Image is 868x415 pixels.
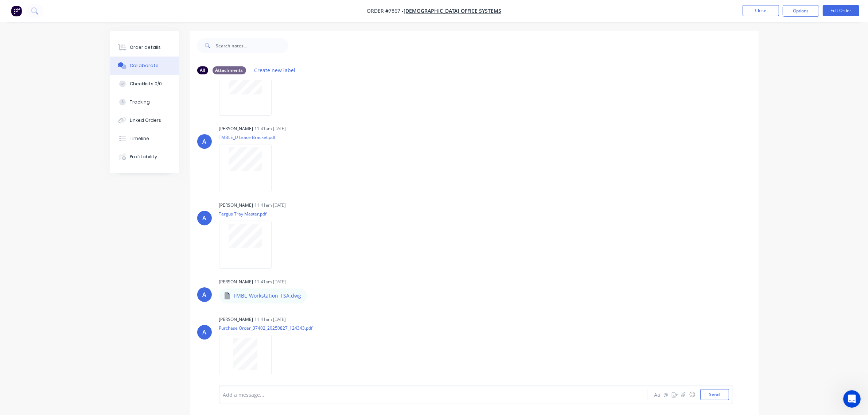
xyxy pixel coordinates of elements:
div: I'll email you our current form. It doesn't need to match exactly, just close. [26,179,140,209]
div: [PERSON_NAME] [219,125,253,132]
button: Emoji picker [11,239,17,245]
button: Start recording [46,239,52,245]
div: Ray says… [6,9,140,33]
div: [PERSON_NAME] [219,316,253,323]
div: Yes please, send it to or and will action this. [12,220,114,241]
button: Send [700,389,729,400]
div: A [202,290,206,299]
button: Linked Orders [110,111,179,129]
div: A [202,214,206,222]
button: Order details [110,38,179,57]
iframe: Intercom live chat [843,390,861,408]
div: Yes please, send it to[EMAIL_ADDRESS][DOMAIN_NAME]or[EMAIL_ADDRESS][DOMAIN_NAME]and will action t... [6,215,120,245]
button: Profitability [110,148,179,166]
p: Purchase Order_37402_20250827_124343.pdf [219,325,313,331]
p: TMBLE_U brace Bracket.pdf [219,134,279,140]
p: TMBL_Workstation_TSA.dwg [234,292,301,299]
button: Create new label [250,65,299,75]
img: Factory [11,5,22,16]
div: Linked Orders [130,117,161,124]
button: Checklists 0/0 [110,75,179,93]
button: Upload attachment [35,239,40,245]
div: Hi [PERSON_NAME]. Just some formatting issues: [26,9,140,32]
div: Attachments [213,66,246,74]
div: Ray says… [6,75,140,179]
div: I'll email you our current form. It doesn't need to match exactly, just close. [32,183,134,205]
button: Tracking [110,93,179,111]
button: Gif picker [23,239,29,245]
div: 11:41am [DATE] [255,316,286,323]
div: Checklists 0/0 [130,81,162,87]
div: Timeline [130,135,149,142]
button: Home [114,3,128,17]
button: @ [662,390,670,399]
a: [DEMOGRAPHIC_DATA] Office Systems [404,8,501,15]
div: Hi [PERSON_NAME]. Just some formatting issues: [32,14,134,28]
div: All [197,66,208,74]
div: Collaborate [130,62,159,69]
div: A [202,137,206,146]
button: go back [5,3,19,17]
button: ☺ [688,390,697,399]
button: Aa [653,390,662,399]
button: Close [743,5,779,16]
input: Search notes... [216,38,288,53]
div: Ray says… [6,33,140,75]
div: Ray says… [6,179,140,215]
div: 11:41am [DATE] [255,125,286,132]
div: A [202,328,206,337]
img: Profile image for Maricar [21,4,32,16]
div: Tracking [130,99,150,105]
div: Profitability [130,154,157,160]
button: Timeline [110,129,179,148]
div: Maricar says… [6,215,140,246]
div: Order details [130,44,161,51]
button: Collaborate [110,57,179,75]
div: 11:41am [DATE] [255,279,286,285]
h1: Maricar [35,4,57,9]
div: Close [128,3,141,16]
textarea: Message… [6,224,140,236]
button: Edit Order [823,5,859,16]
div: [PERSON_NAME] [219,279,253,285]
p: Targus Tray Master.pdf [219,211,279,217]
div: 11:41am [DATE] [255,202,286,209]
button: Options [783,5,819,17]
p: Active [35,9,50,16]
button: Send a message… [125,236,137,248]
div: [PERSON_NAME] [219,202,253,209]
span: Order #7867 - [367,8,404,15]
